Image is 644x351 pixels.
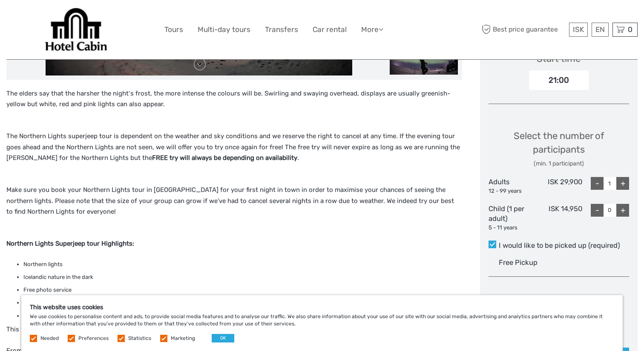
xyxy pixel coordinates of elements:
label: Statistics [128,335,151,342]
div: + [616,177,629,190]
span: Best price guarantee [480,23,567,37]
li: Free photo service [23,285,462,295]
span: Free Pickup [499,258,538,267]
p: This tour lasts 3-4 hours. Free pick-up from your hotel in the capital area begins at . [6,324,462,335]
div: 12 - 99 years [489,187,535,195]
a: Transfers [265,23,298,36]
a: More [361,23,383,36]
img: Our services [43,6,110,53]
a: Car rental [313,23,347,36]
button: OK [212,334,234,342]
div: + [616,204,629,217]
p: The elders say that the harsher the night‘s frost, the more intense the colours will be. Swirling... [6,88,462,121]
h5: This website uses cookies [30,304,614,311]
div: EN [592,23,609,37]
div: 21:00 [529,70,589,90]
li: Icelandic nature in the dark [23,273,462,282]
button: Open LiveChat chat widget [98,13,108,23]
p: The Northern Lights superjeep tour is dependent on the weather and sky conditions and we reserve ... [6,131,462,174]
label: Needed [40,335,59,342]
div: We use cookies to personalise content and ads, to provide social media features and to analyse ou... [21,295,623,351]
label: Marketing [171,335,195,342]
p: We're away right now. Please check back later! [12,15,96,22]
label: I would like to be picked up (required) [489,241,630,251]
div: - [591,177,604,190]
strong: Northern Lights Superjeep tour Highlights: [6,240,134,247]
div: ISK 29,900 [535,177,582,195]
div: 5 - 11 years [489,224,535,232]
a: Multi-day tours [198,23,250,36]
div: (min. 1 participant) [489,160,630,168]
span: 0 [627,25,634,34]
div: Select the number of participants [489,129,630,168]
a: Tours [164,23,183,36]
div: Adults [489,177,535,195]
div: Child (1 per adult) [489,204,535,232]
div: ISK 14,950 [535,204,582,232]
strong: FREE try will always be depending on availability [152,154,297,162]
span: ISK [573,25,584,34]
p: Make sure you book your Northern Lights tour in [GEOGRAPHIC_DATA] for your first night in town in... [6,185,462,228]
li: Northern lights [23,260,462,269]
div: - [591,204,604,217]
label: Preferences [78,335,109,342]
